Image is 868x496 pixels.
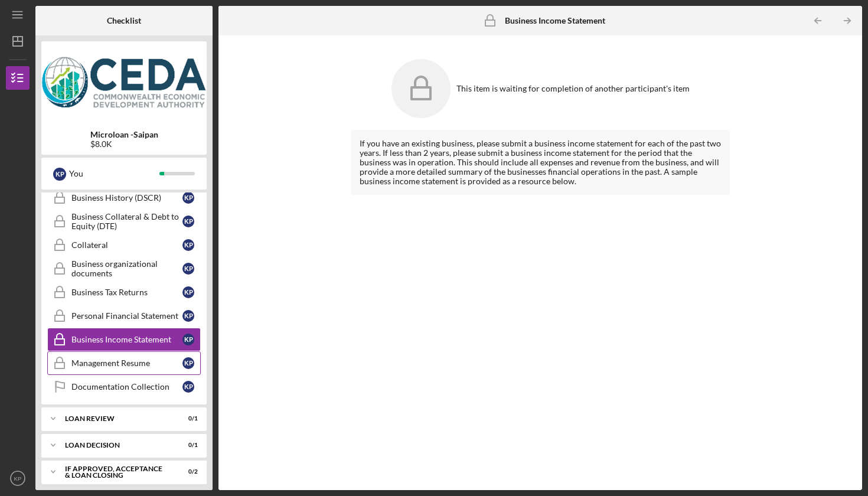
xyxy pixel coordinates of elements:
div: K P [182,239,194,251]
div: K P [182,310,194,322]
div: Collateral [71,240,182,250]
div: Loan Review [65,415,168,422]
div: Management Resume [71,358,182,368]
a: Management ResumeKP [47,351,201,375]
button: KP [6,466,30,490]
div: K P [182,357,194,369]
div: Business organizational documents [71,259,182,278]
a: Business Tax ReturnsKP [47,280,201,304]
div: K P [182,334,194,345]
div: 0 / 2 [177,468,198,475]
div: If you have an existing business, please submit a business income statement for each of the past ... [351,130,730,195]
div: K P [182,381,194,393]
a: CollateralKP [47,233,201,257]
b: Checklist [107,16,141,25]
div: Documentation Collection [71,382,182,391]
div: K P [53,168,66,181]
img: Product logo [41,47,207,118]
div: $8.0K [90,139,158,149]
div: This item is waiting for completion of another participant's item [456,84,690,93]
a: Business Collateral & Debt to Equity (DTE)KP [47,210,201,233]
a: Business History (DSCR)KP [47,186,201,210]
div: Business Tax Returns [71,288,182,297]
a: Business organizational documentsKP [47,257,201,280]
div: Personal Financial Statement [71,311,182,321]
div: 0 / 1 [177,442,198,449]
div: K P [182,192,194,204]
div: Business Collateral & Debt to Equity (DTE) [71,212,182,231]
a: Business Income StatementKP [47,328,201,351]
a: Personal Financial StatementKP [47,304,201,328]
div: If approved, acceptance & loan closing [65,465,168,479]
div: Loan decision [65,442,168,449]
div: You [69,164,159,184]
div: 0 / 1 [177,415,198,422]
b: Business Income Statement [505,16,605,25]
text: KP [14,475,22,482]
div: Business Income Statement [71,335,182,344]
b: Microloan -Saipan [90,130,158,139]
div: K P [182,263,194,275]
div: K P [182,216,194,227]
div: Business History (DSCR) [71,193,182,203]
a: Documentation CollectionKP [47,375,201,399]
div: K P [182,286,194,298]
